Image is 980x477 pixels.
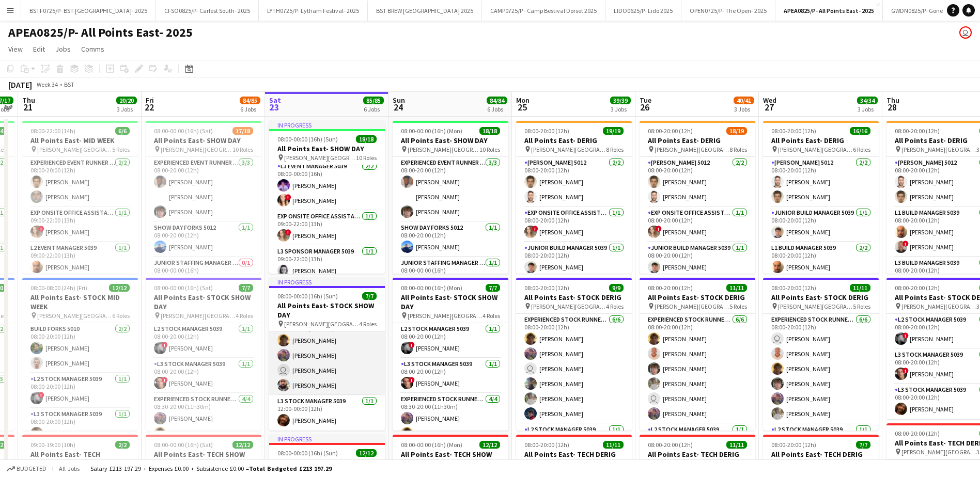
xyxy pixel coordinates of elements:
span: 11/11 [726,441,747,449]
span: 09:00-19:00 (10h) [30,441,75,449]
app-job-card: 08:00-08:00 (24h) (Fri)12/12All Points East- STOCK MID WEEK [PERSON_NAME][GEOGRAPHIC_DATA]6 Roles... [22,278,138,431]
span: [PERSON_NAME][GEOGRAPHIC_DATA] [901,448,976,456]
span: 2/2 [115,441,130,449]
span: Wed [763,96,776,105]
span: 08:00-20:00 (12h) [648,127,693,135]
app-card-role: Exp Onsite Office Assistant 50121/108:00-20:00 (12h)![PERSON_NAME] [516,207,632,242]
app-card-role: Experienced Event Runner 50123/308:00-20:00 (12h)[PERSON_NAME][PERSON_NAME][PERSON_NAME] [393,157,508,222]
app-card-role: L2 Stock Manager 50391/108:00-20:00 (12h)![PERSON_NAME] [146,323,261,358]
span: 08:00-00:00 (16h) (Mon) [401,441,462,449]
span: 5 Roles [729,303,747,310]
span: [PERSON_NAME][GEOGRAPHIC_DATA] [37,146,112,153]
div: 3 Jobs [858,105,877,113]
span: 08:00-20:00 (12h) [771,127,816,135]
span: 4 Roles [236,312,253,320]
span: All jobs [57,465,82,472]
div: 6 Jobs [364,105,383,113]
app-job-card: 08:00-20:00 (12h)19/19All Points East- DERIG [PERSON_NAME][GEOGRAPHIC_DATA]8 Roles[PERSON_NAME] 5... [516,121,632,274]
span: [PERSON_NAME][GEOGRAPHIC_DATA] [778,303,853,310]
span: Edit [33,44,45,54]
div: 08:00-20:00 (12h)11/11All Points East- STOCK DERIG [PERSON_NAME][GEOGRAPHIC_DATA]5 RolesExperienc... [640,278,755,431]
div: 08:00-20:00 (12h)16/16All Points East- DERIG [PERSON_NAME][GEOGRAPHIC_DATA]6 Roles[PERSON_NAME] 5... [763,121,879,274]
button: BSTF0725/P- BST [GEOGRAPHIC_DATA]- 2025 [21,1,156,21]
span: ! [903,332,909,339]
div: In progress08:00-00:00 (16h) (Sun)18/18All Points East- SHOW DAY [PERSON_NAME][GEOGRAPHIC_DATA]10... [269,121,385,274]
app-card-role: [PERSON_NAME] 50122/208:00-20:00 (12h)[PERSON_NAME][PERSON_NAME] [516,157,632,207]
span: [PERSON_NAME][GEOGRAPHIC_DATA] [284,320,359,328]
span: 12/12 [109,284,130,292]
h3: All Points East- TECH DERIG [763,450,879,459]
a: View [4,42,27,56]
h3: All Points East- TECH SHOW DAY [269,458,385,476]
span: Budgeted [17,465,46,472]
span: 12/12 [479,441,500,449]
div: In progress [269,121,385,129]
div: Salary £213 197.29 + Expenses £0.00 + Subsistence £0.00 = [90,465,332,472]
app-card-role: L3 Stock Manager 50391/108:00-20:00 (12h)[PERSON_NAME] [22,408,138,443]
span: 17/18 [232,127,253,135]
h3: All Points East- STOCK SHOW DAY [146,293,261,311]
app-card-role: Experienced Event Runner 50123/308:00-20:00 (12h)[PERSON_NAME][PERSON_NAME][PERSON_NAME] [146,157,261,222]
button: LYTH0725/P- Lytham Festival- 2025 [259,1,368,21]
span: 84/85 [240,97,260,104]
button: LIDO0625/P- Lido 2025 [605,1,681,21]
span: 11/11 [850,284,870,292]
span: 08:00-00:00 (16h) (Sat) [154,441,213,449]
span: 18/18 [479,127,500,135]
button: BST BREW [GEOGRAPHIC_DATA] 2025 [368,1,482,21]
button: APEA0825/P- All Points East- 2025 [775,1,883,21]
span: [PERSON_NAME][GEOGRAPHIC_DATA] [408,146,479,153]
app-job-card: 08:00-00:00 (16h) (Mon)18/18All Points East- SHOW DAY [PERSON_NAME][GEOGRAPHIC_DATA]10 RolesExper... [393,121,508,274]
span: ! [409,342,415,348]
h3: All Points East- MID WEEK [22,136,138,145]
span: [PERSON_NAME][GEOGRAPHIC_DATA] [37,312,112,320]
div: In progress08:00-00:00 (16h) (Sun)7/7All Points East- STOCK SHOW DAY [PERSON_NAME][GEOGRAPHIC_DAT... [269,278,385,431]
span: ! [532,226,538,232]
span: 5 Roles [853,303,870,310]
app-card-role: L3 Stock Manager 50391/108:00-20:00 (12h)![PERSON_NAME] [146,358,261,393]
span: 10 Roles [479,146,500,153]
app-job-card: 08:00-00:00 (16h) (Mon)7/7All Points East- STOCK SHOW DAY [PERSON_NAME][GEOGRAPHIC_DATA]4 RolesL2... [393,278,508,431]
div: 6 Jobs [240,105,260,113]
span: 8 Roles [729,146,747,153]
app-card-role: Junior Staffing Manager 50390/108:00-00:00 (16h) [146,257,261,292]
span: 26 [638,101,651,113]
span: 08:00-20:00 (12h) [895,430,940,437]
span: [PERSON_NAME][GEOGRAPHIC_DATA] [161,146,232,153]
span: ! [162,342,168,348]
span: 7/7 [239,284,253,292]
div: In progress [269,435,385,443]
span: [PERSON_NAME][GEOGRAPHIC_DATA] [655,146,729,153]
app-card-role: Experienced Event Runner 50122/208:00-20:00 (12h)[PERSON_NAME][PERSON_NAME] [22,157,138,207]
app-card-role: L2 Stock Manager 50391/1 [640,424,755,459]
span: 10 Roles [356,154,377,162]
app-card-role: Experienced Stock Runner 50126/608:00-20:00 (12h)[PERSON_NAME][PERSON_NAME] [PERSON_NAME][PERSON_... [516,314,632,424]
span: 08:00-20:00 (12h) [771,284,816,292]
a: Edit [29,42,49,56]
span: 5 Roles [112,146,130,153]
button: OPEN0725/P- The Open- 2025 [681,1,775,21]
h3: All Points East- TECH DERIG [640,450,755,459]
h3: All Points East- TECH SHOW DAY [393,450,508,468]
app-card-role: [PERSON_NAME] 50122/208:00-20:00 (12h)[PERSON_NAME][PERSON_NAME] [763,157,879,207]
span: 08:00-00:00 (16h) (Sun) [277,135,338,143]
span: [PERSON_NAME][GEOGRAPHIC_DATA] [408,312,483,320]
app-card-role: Build Forks 50102/208:00-20:00 (12h)[PERSON_NAME][PERSON_NAME] [22,323,138,373]
span: 11/11 [726,284,747,292]
span: [PERSON_NAME][GEOGRAPHIC_DATA] [901,303,976,310]
span: 7/7 [486,284,500,292]
span: 08:00-22:00 (14h) [30,127,75,135]
h3: All Points East- SHOW DAY [146,136,261,145]
app-card-role: L2 Stock Manager 50391/108:00-20:00 (12h)![PERSON_NAME] [22,373,138,408]
span: Jobs [55,44,71,54]
span: 7/7 [362,292,377,300]
app-card-role: Exp Onsite Office Assistant 50121/108:00-20:00 (12h)![PERSON_NAME] [640,207,755,242]
h3: All Points East- DERIG [640,136,755,145]
h3: All Points East- DERIG [763,136,879,145]
span: [PERSON_NAME][GEOGRAPHIC_DATA] [655,303,729,310]
span: 28 [885,101,899,113]
app-card-role: L1 Build Manager 50392/208:00-20:00 (12h)[PERSON_NAME] [763,242,879,292]
span: 4 Roles [483,312,500,320]
span: 6 Roles [853,146,870,153]
span: Sat [269,96,281,105]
